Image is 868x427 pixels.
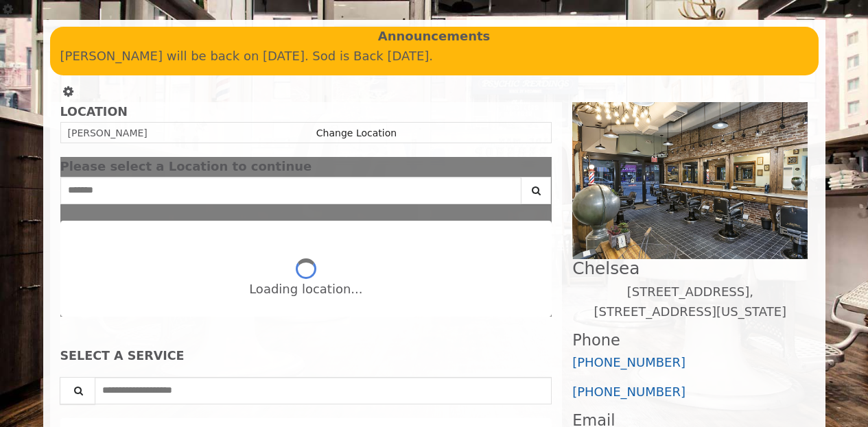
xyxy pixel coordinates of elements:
div: SELECT A SERVICE [60,350,552,363]
i: Search button [528,186,544,195]
button: Service Search [60,377,95,404]
input: Search Center [60,177,522,204]
p: [PERSON_NAME] will be back on [DATE]. Sod is Back [DATE]. [60,47,808,66]
p: [STREET_ADDRESS],[STREET_ADDRESS][US_STATE] [572,282,808,322]
a: Change Location [316,127,397,138]
b: Announcements [378,27,491,47]
a: [PHONE_NUMBER] [572,355,685,369]
h2: Chelsea [572,259,808,278]
span: [PERSON_NAME] [68,127,148,138]
div: Center Select [60,177,552,211]
b: LOCATION [60,105,128,119]
span: Please select a Location to continue [60,159,312,173]
h3: Phone [572,332,808,349]
button: close dialog [531,162,552,171]
div: Loading location... [249,280,362,300]
a: [PHONE_NUMBER] [572,385,685,399]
